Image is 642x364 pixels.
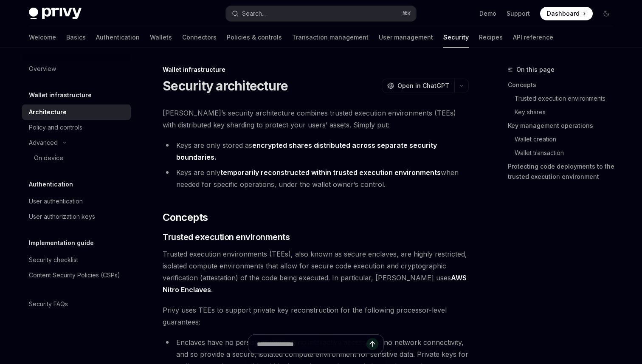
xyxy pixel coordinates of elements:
[29,138,58,148] div: Advanced
[29,270,120,280] div: Content Security Policies (CSPs)
[163,211,208,224] span: Concepts
[540,7,593,20] a: Dashboard
[547,9,580,18] span: Dashboard
[443,27,469,48] a: Security
[163,78,288,93] h1: Security architecture
[227,27,282,48] a: Policies & controls
[163,65,469,74] div: Wallet infrastructure
[508,160,620,183] a: Protecting code deployments to the trusted execution environment
[29,64,56,74] div: Overview
[515,146,620,160] a: Wallet transaction
[29,255,78,265] div: Security checklist
[29,107,67,117] div: Architecture
[22,150,131,166] a: On device
[150,27,172,48] a: Wallets
[220,168,441,177] strong: temporarily reconstructed within trusted execution environments
[516,65,555,75] span: On this page
[22,209,131,224] a: User authorization keys
[29,196,83,206] div: User authentication
[163,107,469,131] span: [PERSON_NAME]’s security architecture combines trusted execution environments (TEEs) with distrib...
[479,27,503,48] a: Recipes
[163,139,469,163] li: Keys are only stored as
[515,105,620,119] a: Key shares
[22,268,131,283] a: Content Security Policies (CSPs)
[163,166,469,190] li: Keys are only when needed for specific operations, under the wallet owner’s control.
[397,82,449,90] span: Open in ChatGPT
[29,238,94,248] h5: Implementation guide
[292,27,369,48] a: Transaction management
[29,299,68,309] div: Security FAQs
[600,7,613,20] button: Toggle dark mode
[402,10,411,17] span: ⌘ K
[22,194,131,209] a: User authentication
[515,92,620,105] a: Trusted execution environments
[382,79,454,93] button: Open in ChatGPT
[29,8,82,20] img: dark logo
[29,212,95,222] div: User authorization keys
[507,9,530,18] a: Support
[182,27,217,48] a: Connectors
[176,141,437,161] strong: encrypted shares distributed across separate security boundaries.
[22,104,131,120] a: Architecture
[515,133,620,146] a: Wallet creation
[513,27,553,48] a: API reference
[379,27,433,48] a: User management
[29,27,56,48] a: Welcome
[29,122,82,133] div: Policy and controls
[163,231,290,243] span: Trusted execution environments
[22,296,131,312] a: Security FAQs
[366,338,378,350] button: Send message
[163,248,469,296] span: Trusted execution environments (TEEs), also known as secure enclaves, are highly restricted, isol...
[22,252,131,268] a: Security checklist
[508,119,620,133] a: Key management operations
[34,153,63,163] div: On device
[479,9,496,18] a: Demo
[22,61,131,76] a: Overview
[163,304,469,328] span: Privy uses TEEs to support private key reconstruction for the following processor-level guarantees:
[29,90,92,100] h5: Wallet infrastructure
[242,8,266,19] div: Search...
[226,6,416,21] button: Search...⌘K
[66,27,86,48] a: Basics
[508,78,620,92] a: Concepts
[22,120,131,135] a: Policy and controls
[96,27,140,48] a: Authentication
[29,179,73,189] h5: Authentication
